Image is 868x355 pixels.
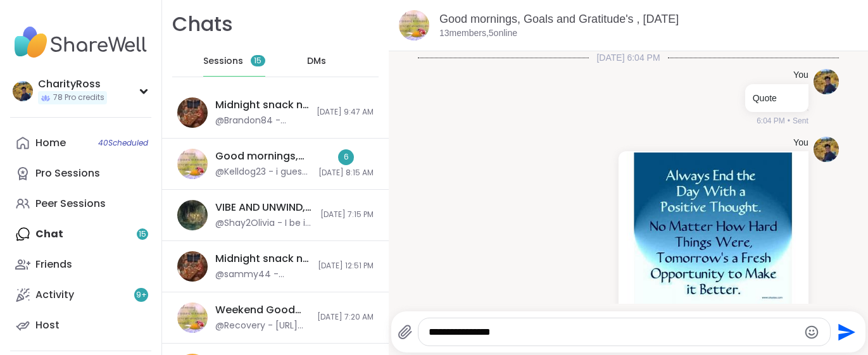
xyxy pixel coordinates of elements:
[318,168,374,178] span: [DATE] 8:15 AM
[13,81,33,101] img: CharityRoss
[439,27,517,40] p: 13 members, 5 online
[215,303,310,317] div: Weekend Good Mornings, Goals & Gratitude's , [DATE]
[814,137,839,162] img: https://sharewell-space-live.sfo3.digitaloceanspaces.com/user-generated/d0fef3f8-78cb-4349-b608-1...
[317,312,374,323] span: [DATE] 7:20 AM
[98,138,148,148] span: 40 Scheduled
[10,189,151,219] a: Peer Sessions
[10,128,151,158] a: Home40Scheduled
[10,249,151,280] a: Friends
[177,251,208,282] img: Midnight snack n chat, Sep 06
[620,153,807,310] img: Inspirational Quotes Of The Day. QuotesGram
[215,115,309,127] div: @Brandon84 - Thank You I haven't seen you in awhile hopefully everything is going well Stay safe ...
[35,166,100,180] div: Pro Sessions
[318,261,374,271] span: [DATE] 12:51 PM
[203,55,243,68] span: Sessions
[793,69,808,82] h4: You
[307,55,326,68] span: DMs
[757,115,785,127] span: 6:04 PM
[589,51,667,64] span: [DATE] 6:04 PM
[177,97,208,128] img: Midnight snack n chat, Sep 07
[136,290,147,301] span: 9 +
[177,302,208,333] img: Weekend Good Mornings, Goals & Gratitude's , Sep 06
[215,201,313,215] div: VIBE AND UNWIND, [DATE]
[35,288,74,302] div: Activity
[215,166,311,178] div: @Kelldog23 - i guess i should shower get that done with
[215,217,313,230] div: @Shay2Olivia - I be in [PERSON_NAME] session
[399,10,429,40] img: Good mornings, Goals and Gratitude's , Sep 08
[53,92,104,103] span: 78 Pro credits
[215,268,310,281] div: @sammy44 - thanks for hanging out [DATE]/[DATE] night/morning
[320,209,374,220] span: [DATE] 7:15 PM
[10,310,151,340] a: Host
[793,137,808,149] h4: You
[814,69,839,94] img: https://sharewell-space-live.sfo3.digitaloceanspaces.com/user-generated/d0fef3f8-78cb-4349-b608-1...
[338,149,354,165] div: 6
[10,20,151,65] img: ShareWell Nav Logo
[172,10,233,39] h1: Chats
[35,197,106,211] div: Peer Sessions
[327,56,337,66] iframe: Spotlight
[804,325,819,340] button: Emoji picker
[215,252,310,266] div: Midnight snack n chat, [DATE]
[177,200,208,230] img: VIBE AND UNWIND, Sep 06
[215,320,310,332] div: @Recovery - [URL][DOMAIN_NAME]
[35,136,66,150] div: Home
[38,77,107,91] div: CharityRoss
[215,149,311,163] div: Good mornings, Goal and Gratitude's , [DATE]
[793,115,808,127] span: Sent
[177,149,208,179] img: Good mornings, Goal and Gratitude's , Sep 07
[254,56,261,66] span: 15
[10,158,151,189] a: Pro Sessions
[317,107,374,118] span: [DATE] 9:47 AM
[10,280,151,310] a: Activity9+
[831,318,859,346] button: Send
[788,115,790,127] span: •
[215,98,309,112] div: Midnight snack n chat, [DATE]
[439,13,679,25] a: Good mornings, Goals and Gratitude's , [DATE]
[753,92,801,104] p: Quote
[35,318,60,332] div: Host
[35,258,72,271] div: Friends
[429,326,799,339] textarea: Type your message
